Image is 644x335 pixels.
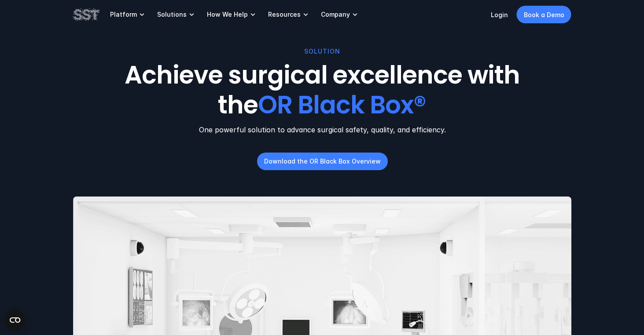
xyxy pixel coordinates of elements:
p: Book a Demo [524,10,564,19]
a: Book a Demo [517,6,571,23]
button: Open CMP widget [4,310,26,331]
p: Company [321,11,350,18]
p: Download the OR Black Box Overview [264,157,380,166]
p: Platform [110,11,137,18]
p: One powerful solution to advance surgical safety, quality, and efficiency. [73,124,571,135]
img: SST logo [73,7,99,22]
p: Resources [268,11,301,18]
h1: Achieve surgical excellence with the [108,61,537,120]
a: Login [491,11,508,18]
p: SOLUTION [304,47,340,56]
a: Download the OR Black Box Overview [257,153,387,170]
span: OR Black Box® [258,88,426,122]
p: How We Help [207,11,248,18]
p: Solutions [157,11,187,18]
